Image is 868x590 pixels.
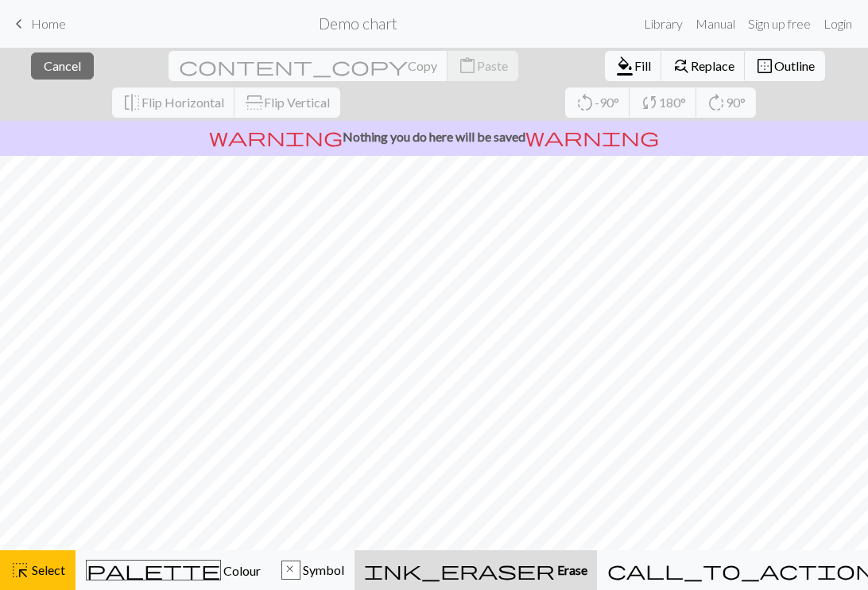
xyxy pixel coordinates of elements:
[31,52,94,80] button: Cancel
[264,95,330,110] span: Flip Vertical
[6,127,862,146] p: Nothing you do here will be saved
[745,51,825,81] button: Outline
[364,559,555,581] span: ink_eraser
[319,14,397,33] h2: Demo chart
[169,51,448,81] button: Copy
[209,126,343,148] span: warning
[707,91,726,114] span: rotate_right
[595,95,619,110] span: -90°
[637,8,689,40] a: Library
[755,55,774,77] span: border_outer
[10,559,29,581] span: highlight_alt
[31,16,66,31] span: Home
[605,51,662,81] button: Fill
[817,8,858,40] a: Login
[689,8,742,40] a: Manual
[29,562,65,577] span: Select
[726,95,746,110] span: 90°
[221,563,261,578] span: Colour
[44,58,81,73] span: Cancel
[10,10,66,37] a: Home
[179,55,408,77] span: content_copy
[141,95,224,110] span: Flip Horizontal
[122,91,141,114] span: flip
[10,13,29,35] span: keyboard_arrow_left
[742,8,817,40] a: Sign up free
[672,55,691,77] span: find_replace
[112,87,235,118] button: Flip Horizontal
[300,562,344,577] span: Symbol
[774,58,815,73] span: Outline
[355,550,597,590] button: Erase
[659,95,686,110] span: 180°
[76,550,271,590] button: Colour
[615,55,634,77] span: format_color_fill
[634,58,651,73] span: Fill
[565,87,630,118] button: -90°
[271,550,355,590] button: x Symbol
[575,91,595,114] span: rotate_left
[234,87,340,118] button: Flip Vertical
[696,87,756,118] button: 90°
[661,51,746,81] button: Replace
[282,561,300,580] div: x
[555,562,587,577] span: Erase
[87,559,220,581] span: palette
[525,126,659,148] span: warning
[243,93,265,112] span: flip
[630,87,697,118] button: 180°
[408,58,437,73] span: Copy
[691,58,734,73] span: Replace
[640,91,659,114] span: sync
